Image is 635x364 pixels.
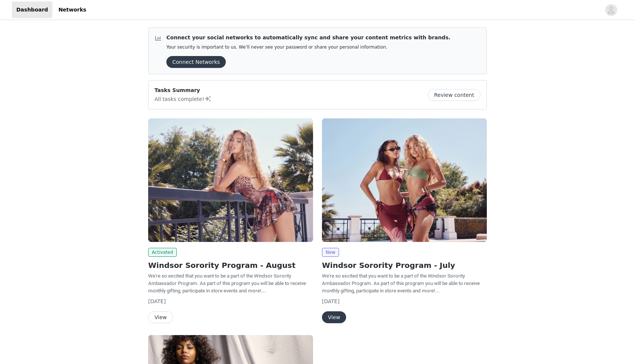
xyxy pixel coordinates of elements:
button: Review content [428,89,481,101]
span: [DATE] [148,298,166,304]
p: Tasks Summary [154,86,212,94]
p: All tasks complete! [154,94,212,103]
span: Activated [148,248,177,257]
span: [DATE] [322,298,339,304]
a: Dashboard [12,1,52,18]
h2: Windsor Sorority Program - July [322,260,487,271]
button: View [148,311,173,323]
p: Connect your social networks to automatically sync and share your content metrics with brands. [166,34,450,42]
a: View [148,315,173,320]
a: View [322,315,346,320]
img: Windsor [148,118,313,242]
button: Connect Networks [166,56,226,68]
h2: Windsor Sorority Program - August [148,260,313,271]
span: New [322,248,339,257]
a: Networks [54,1,91,18]
div: avatar [608,4,615,16]
span: We're so excited that you want to be a part of the Windsor Sorority Ambassador Program. As part o... [148,273,306,294]
button: View [322,311,346,323]
p: Your security is important to us. We’ll never see your password or share your personal information. [166,45,450,50]
img: Windsor [322,118,487,242]
span: We're so excited that you want to be a part of the Windsor Sorority Ambassador Program. As part o... [322,273,480,294]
